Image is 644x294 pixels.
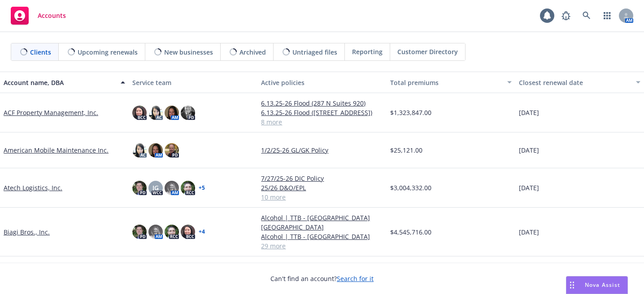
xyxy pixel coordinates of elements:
img: photo [132,143,147,158]
span: Nova Assist [585,281,620,289]
button: Nova Assist [566,276,628,294]
a: 10/30/24-25 Package (Bridge -[GEOGRAPHIC_DATA]) [261,262,383,281]
span: Upcoming renewals [78,47,138,57]
div: Total premiums [390,78,502,87]
div: Closest renewal date [519,78,631,87]
span: [DATE] [519,227,539,237]
button: Total premiums [387,72,515,93]
span: Clients [30,47,51,57]
div: Active policies [261,78,383,87]
a: Alcohol | TTB - [GEOGRAPHIC_DATA] [261,232,383,241]
span: New businesses [164,47,213,57]
span: $25,121.00 [390,145,422,155]
button: Closest renewal date [515,72,644,93]
a: 8 more [261,117,383,127]
button: Service team [129,72,257,93]
span: Untriaged files [292,47,337,57]
img: photo [148,106,163,120]
img: photo [181,106,195,120]
img: photo [165,143,179,158]
span: [DATE] [519,183,539,192]
a: 7/27/25-26 DIC Policy [261,174,383,183]
a: Biagi Bros., Inc. [4,227,50,237]
a: + 4 [199,229,205,234]
a: Atech Logistics, Inc. [4,183,62,192]
span: [DATE] [519,145,539,155]
a: 6.13.25-26 Flood ([STREET_ADDRESS]) [261,108,383,117]
span: [DATE] [519,108,539,117]
img: photo [132,225,147,239]
img: photo [165,225,179,239]
a: 6.13.25-26 Flood (287 N Suites 920) [261,98,383,108]
a: Switch app [598,7,616,25]
a: 10 more [261,192,383,202]
span: $1,323,847.00 [390,108,431,117]
span: $4,545,716.00 [390,227,431,237]
span: $3,004,332.00 [390,183,431,192]
a: Report a Bug [557,7,575,25]
img: photo [148,225,163,239]
a: ACF Property Management, Inc. [4,108,98,117]
a: American Mobile Maintenance Inc. [4,145,109,155]
span: Reporting [352,47,383,56]
div: Drag to move [566,277,578,294]
span: Customer Directory [397,47,458,56]
a: Search for it [337,274,374,283]
img: photo [181,225,195,239]
a: 25/26 D&O/EPL [261,183,383,192]
div: Account name, DBA [4,78,115,87]
span: Accounts [38,12,66,19]
img: photo [181,181,195,195]
span: JG [152,183,159,192]
img: photo [165,181,179,195]
img: photo [132,181,147,195]
a: Accounts [7,3,70,28]
img: photo [165,106,179,120]
a: Alcohol | TTB - [GEOGRAPHIC_DATA] [GEOGRAPHIC_DATA] [261,213,383,232]
span: Archived [239,47,266,57]
button: Active policies [257,72,386,93]
div: Service team [132,78,254,87]
img: photo [148,143,163,158]
a: 1/2/25-26 GL/GK Policy [261,145,383,155]
a: 29 more [261,241,383,251]
img: photo [132,106,147,120]
a: Search [578,7,596,25]
span: Can't find an account? [270,274,374,283]
a: + 5 [199,185,205,191]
